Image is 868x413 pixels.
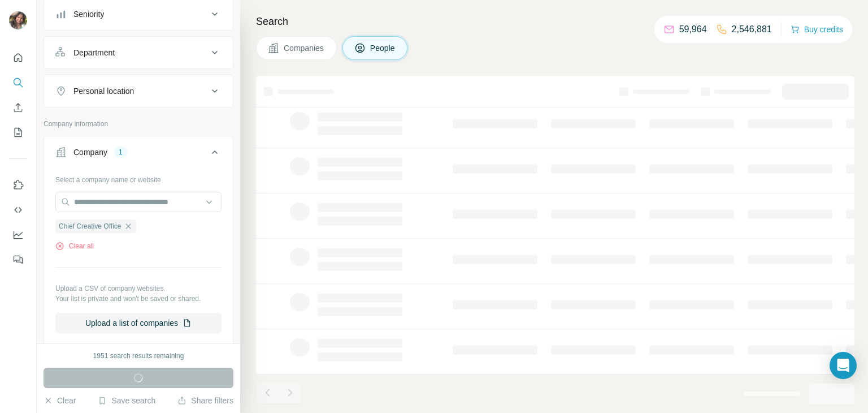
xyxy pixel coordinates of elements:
[44,39,233,66] button: Department
[55,283,222,294] p: Upload a CSV of company websites.
[9,48,27,68] button: Quick start
[9,249,27,270] button: Feedback
[114,147,127,157] div: 1
[679,23,707,36] p: 59,964
[55,294,222,304] p: Your list is private and won't be saved or shared.
[55,170,222,185] div: Select a company name or website
[9,97,27,118] button: Enrich CSV
[93,351,184,361] div: 1951 search results remaining
[9,122,27,143] button: My lists
[73,147,107,158] div: Company
[73,85,134,97] div: Personal location
[256,14,854,29] h4: Search
[44,395,76,406] button: Clear
[177,395,233,406] button: Share filters
[9,200,27,220] button: Use Surfe API
[55,313,222,333] button: Upload a list of companies
[44,119,233,129] p: Company information
[9,11,27,29] img: Avatar
[73,47,115,58] div: Department
[370,42,396,54] span: People
[791,21,843,37] button: Buy credits
[55,241,94,251] button: Clear all
[830,352,857,379] div: Open Intercom Messenger
[732,23,772,36] p: 2,546,881
[44,78,233,105] button: Personal location
[44,1,233,28] button: Seniority
[59,221,121,231] span: Chief Creative Office
[9,175,27,195] button: Use Surfe on LinkedIn
[98,395,155,406] button: Save search
[44,139,233,170] button: Company1
[284,42,325,54] span: Companies
[9,72,27,93] button: Search
[9,225,27,245] button: Dashboard
[73,8,104,20] div: Seniority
